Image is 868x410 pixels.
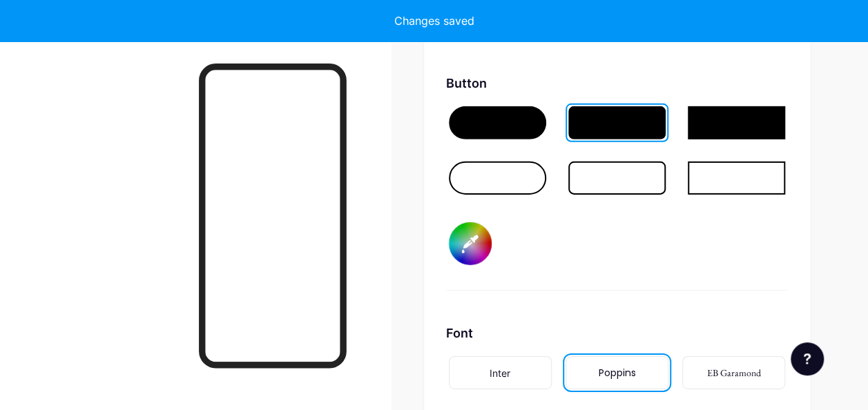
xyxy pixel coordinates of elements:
div: EB Garamond [706,366,760,380]
div: Font [446,324,788,342]
div: Poppins [598,366,635,380]
div: Inter [490,366,510,380]
div: Changes saved [394,12,474,29]
div: Button [446,74,788,92]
